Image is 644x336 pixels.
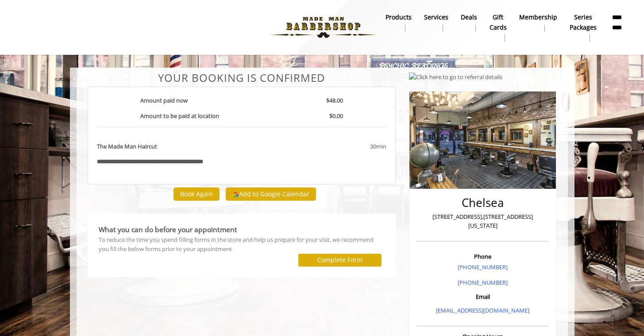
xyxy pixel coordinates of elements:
a: Productsproducts [379,11,418,34]
b: $0.00 [329,112,343,120]
a: Series packagesSeries packages [563,11,603,44]
button: Book Again [174,187,220,200]
b: products [386,12,412,22]
b: Amount paid now [140,96,188,104]
b: What you can do before your appointment [99,225,237,234]
label: Complete Form [317,256,362,263]
b: The Made Man Haircut [97,142,157,151]
b: $48.00 [326,96,343,104]
img: Made Man Barbershop logo [262,3,384,52]
center: Your Booking is confirmed [88,72,396,84]
a: Gift cardsgift cards [483,11,513,44]
a: [EMAIL_ADDRESS][DOMAIN_NAME] [436,306,529,314]
h2: Chelsea [419,196,547,209]
button: Complete Form [298,254,382,267]
a: [PHONE_NUMBER] [458,263,508,271]
a: MembershipMembership [513,11,563,34]
img: Click here to go to referral details [409,73,502,82]
div: 30min [299,142,386,151]
a: DealsDeals [455,11,483,34]
b: gift cards [490,12,507,32]
a: ServicesServices [418,11,455,34]
div: To reduce the time you spend filling forms in the store and help us prepare for your visit, we re... [99,235,385,254]
h3: Email [419,294,547,300]
b: Series packages [570,12,597,32]
button: Add to Google Calendar [226,187,316,201]
b: Membership [519,12,557,22]
b: Deals [461,12,477,22]
a: [PHONE_NUMBER] [458,279,508,286]
b: Amount to be paid at location [140,112,219,120]
b: Services [424,12,448,22]
h3: Phone [419,253,547,260]
p: [STREET_ADDRESS],[STREET_ADDRESS][US_STATE] [419,212,547,231]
